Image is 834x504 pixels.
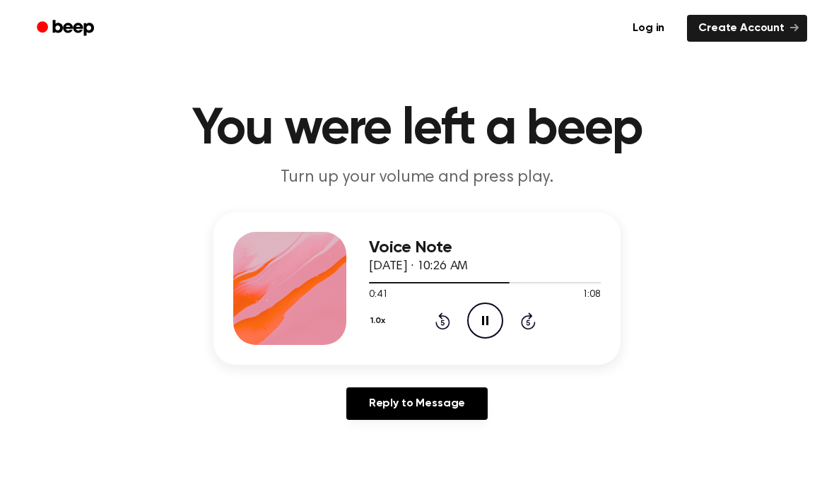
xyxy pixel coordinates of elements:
h1: You were left a beep [55,104,779,155]
a: Create Account [687,15,807,42]
button: 1.0x [369,309,390,333]
a: Reply to Message [346,387,488,420]
a: Log in [618,12,679,45]
h3: Voice Note [369,238,601,257]
p: Turn up your volume and press play. [146,166,688,189]
span: 0:41 [369,288,387,303]
span: [DATE] · 10:26 AM [369,260,468,273]
a: Beep [27,15,107,42]
span: 1:08 [582,288,601,303]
